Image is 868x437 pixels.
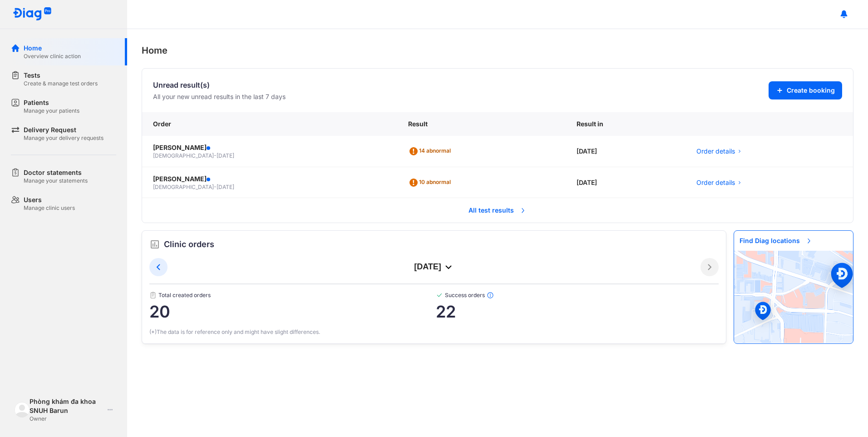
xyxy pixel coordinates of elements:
[24,125,104,134] div: Delivery Request
[13,7,52,21] img: logo
[24,134,104,142] div: Manage your delivery requests
[149,303,436,321] span: 20
[24,71,98,80] div: Tests
[436,292,719,299] span: Success orders
[30,397,104,415] div: Phòng khám đa khoa SNUH Barun
[24,177,88,184] div: Manage your statements
[142,112,397,136] div: Order
[566,112,686,136] div: Result in
[149,328,719,336] div: (*)The data is for reference only and might have slight differences.
[696,147,735,156] span: Order details
[214,184,217,190] span: -
[24,98,79,107] div: Patients
[566,167,686,199] div: [DATE]
[24,80,98,87] div: Create & manage test orders
[15,402,30,417] img: logo
[408,144,454,159] div: 14 abnormal
[24,44,81,53] div: Home
[787,86,835,95] span: Create booking
[153,92,286,101] div: All your new unread results in the last 7 days
[153,79,286,90] div: Unread result(s)
[153,174,386,184] div: [PERSON_NAME]
[487,292,494,299] img: info.7e716105.svg
[142,44,853,57] div: Home
[397,112,566,136] div: Result
[436,292,443,299] img: checked-green.01cc79e0.svg
[153,143,386,152] div: [PERSON_NAME]
[24,107,79,114] div: Manage your patients
[24,195,75,204] div: Users
[149,239,160,250] img: order.5a6da16c.svg
[149,292,157,299] img: document.50c4cfd0.svg
[214,152,217,159] span: -
[696,178,735,187] span: Order details
[734,231,818,251] span: Find Diag locations
[153,184,214,190] span: [DEMOGRAPHIC_DATA]
[769,81,842,99] button: Create booking
[24,53,81,60] div: Overview clinic action
[463,200,532,220] span: All test results
[436,303,719,321] span: 22
[164,238,214,251] span: Clinic orders
[566,136,686,167] div: [DATE]
[408,175,454,190] div: 10 abnormal
[217,152,234,159] span: [DATE]
[24,168,88,177] div: Doctor statements
[30,415,104,422] div: Owner
[217,184,234,190] span: [DATE]
[149,292,436,299] span: Total created orders
[168,262,700,273] div: [DATE]
[153,152,214,159] span: [DEMOGRAPHIC_DATA]
[24,204,75,212] div: Manage clinic users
